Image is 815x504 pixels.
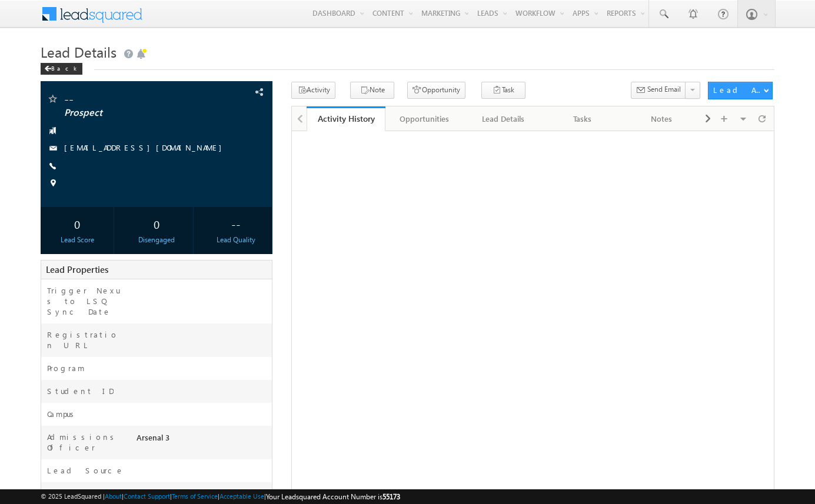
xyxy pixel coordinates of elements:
[382,492,400,501] span: 55173
[315,113,377,124] div: Activity History
[41,63,82,75] div: Back
[385,106,464,131] a: Opportunities
[291,82,335,99] button: Activity
[632,112,691,126] div: Notes
[647,84,681,95] span: Send Email
[47,465,124,476] label: Lead Source
[544,106,623,131] a: Tasks
[44,235,111,245] div: Lead Score
[41,42,117,61] span: Lead Details
[64,142,228,152] a: [EMAIL_ADDRESS][DOMAIN_NAME]
[123,213,190,235] div: 0
[623,106,701,131] a: Notes
[47,409,78,419] label: Campus
[464,106,543,131] a: Lead Details
[713,85,763,95] div: Lead Actions
[41,491,400,502] span: © 2025 LeadSquared | | | | |
[105,492,122,500] a: About
[46,263,108,275] span: Lead Properties
[350,82,394,99] button: Note
[47,488,103,499] label: Lead Age
[123,235,190,245] div: Disengaged
[407,82,465,99] button: Opportunity
[47,285,125,317] label: Trigger Nexus to LSQ Sync Date
[219,492,264,500] a: Acceptable Use
[64,93,207,105] span: --
[631,82,686,99] button: Send Email
[708,82,773,99] button: Lead Actions
[266,492,400,501] span: Your Leadsquared Account Number is
[64,107,207,119] span: Prospect
[41,62,88,72] a: Back
[124,492,170,500] a: Contact Support
[47,432,125,453] label: Admissions Officer
[47,329,125,351] label: Registration URL
[47,363,85,373] label: Program
[202,235,270,245] div: Lead Quality
[553,112,612,126] div: Tasks
[47,386,114,396] label: Student ID
[474,112,533,126] div: Lead Details
[137,432,169,442] span: Arsenal 3
[44,213,111,235] div: 0
[172,492,218,500] a: Terms of Service
[481,82,525,99] button: Task
[202,213,270,235] div: --
[395,112,454,126] div: Opportunities
[307,106,385,131] a: Activity History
